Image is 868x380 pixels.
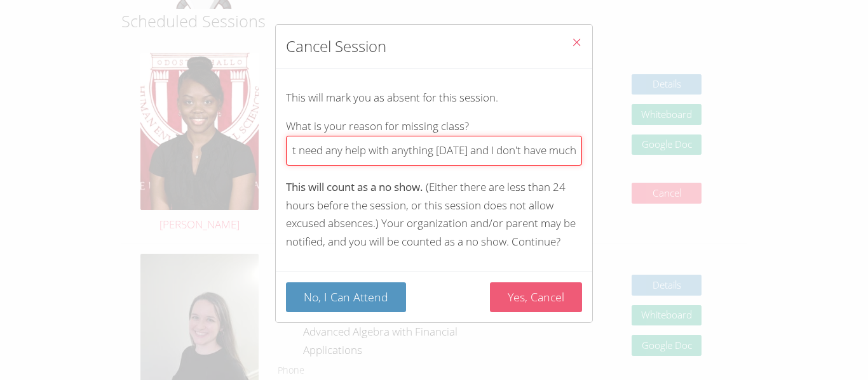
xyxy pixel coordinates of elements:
span: This will count as a no show. [286,180,423,194]
p: (Either there are less than 24 hours before the session, or this session does not allow excused a... [286,178,582,252]
p: This will mark you as absent for this session. [286,89,582,107]
h2: Cancel Session [286,35,386,58]
button: Yes, Cancel [490,282,582,312]
input: What is your reason for missing class? [286,136,582,166]
span: What is your reason for missing class? [286,119,469,133]
button: No, I Can Attend [286,282,406,312]
button: Close [561,25,592,63]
